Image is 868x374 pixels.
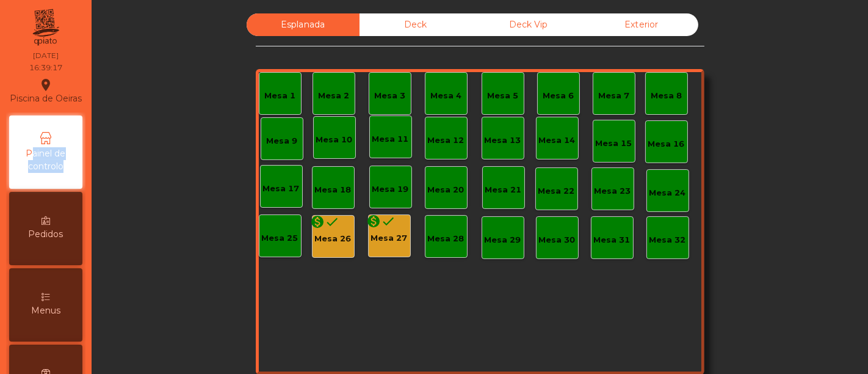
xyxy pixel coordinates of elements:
div: [DATE] [33,50,59,61]
div: Deck [360,13,472,36]
div: Mesa 20 [428,184,465,196]
div: Mesa 3 [374,90,405,102]
div: Mesa 16 [648,138,685,150]
div: Mesa 4 [430,90,461,102]
div: Mesa 23 [595,185,631,197]
div: Mesa 22 [538,185,575,197]
i: monetization_on [367,214,382,229]
div: Mesa 28 [428,233,465,245]
span: Menus [31,304,60,317]
div: Exterior [585,13,698,36]
div: Mesa 13 [485,134,521,147]
div: Mesa 9 [266,135,297,147]
div: Mesa 29 [485,234,521,246]
div: Mesa 1 [264,90,295,102]
div: Mesa 2 [318,90,349,102]
div: Mesa 17 [263,183,300,195]
i: done [325,215,340,229]
div: Mesa 10 [316,134,353,146]
div: Mesa 24 [649,187,686,199]
div: Mesa 7 [598,90,629,102]
div: Mesa 32 [649,234,686,246]
div: Mesa 30 [539,234,576,246]
div: Mesa 5 [487,90,518,102]
div: Piscina de Oeiras [10,76,82,106]
span: Painel de controlo [12,147,79,173]
div: Mesa 18 [315,184,352,196]
div: Mesa 6 [543,90,574,102]
div: Mesa 11 [372,133,409,145]
img: qpiato [31,6,60,49]
div: Mesa 27 [371,232,408,244]
div: Mesa 8 [651,90,682,102]
div: Mesa 15 [596,137,632,150]
div: Mesa 26 [315,233,352,245]
i: done [382,214,396,229]
div: Mesa 14 [539,134,576,147]
div: Mesa 25 [262,232,298,244]
div: Mesa 31 [594,234,631,246]
i: monetization_on [311,215,325,229]
div: Mesa 21 [485,184,522,196]
span: Pedidos [29,228,63,241]
i: location_on [38,78,53,92]
div: 16:39:17 [29,62,62,73]
div: Mesa 19 [372,183,409,196]
div: Mesa 12 [428,134,465,147]
div: Esplanada [247,13,360,36]
div: Deck Vip [472,13,585,36]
